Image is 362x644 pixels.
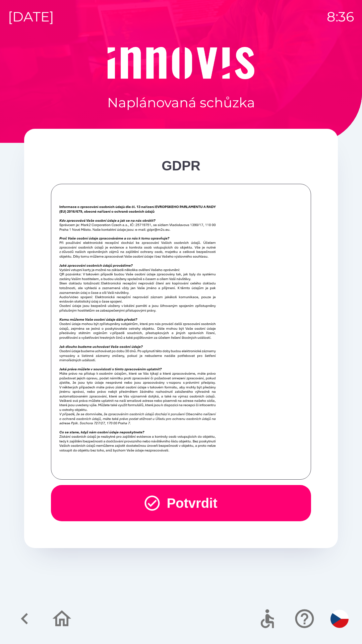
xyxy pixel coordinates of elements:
img: cs flag [330,610,349,628]
p: Naplánovaná schůzka [107,93,255,113]
div: GDPR [51,156,311,176]
img: Logo [24,47,338,79]
p: [DATE] [8,7,54,27]
button: Potvrdit [51,485,311,521]
p: 8:36 [327,7,354,27]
